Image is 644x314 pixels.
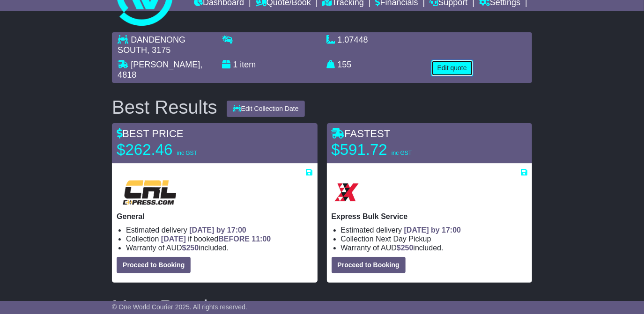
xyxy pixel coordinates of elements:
[112,303,247,311] span: © One World Courier 2025. All rights reserved.
[332,140,449,159] p: $591.72
[341,234,527,243] li: Collection
[233,60,237,69] span: 1
[341,226,527,234] li: Estimated delivery
[338,60,352,69] span: 155
[189,226,246,234] span: [DATE] by 17:00
[431,60,473,76] button: Edit quote
[240,60,256,69] span: item
[126,226,312,234] li: Estimated delivery
[177,150,197,156] span: inc GST
[126,243,312,252] li: Warranty of AUD included.
[404,226,461,234] span: [DATE] by 17:00
[117,177,182,207] img: CRL: General
[341,243,527,252] li: Warranty of AUD included.
[161,235,271,243] span: if booked
[117,140,234,159] p: $262.46
[338,35,368,44] span: 1.07448
[131,60,200,69] span: [PERSON_NAME]
[147,45,170,55] span: , 3175
[117,128,183,139] span: BEST PRICE
[332,257,406,273] button: Proceed to Booking
[376,235,431,243] span: Next Day Pickup
[332,177,362,207] img: Border Express: Express Bulk Service
[186,244,199,252] span: 250
[117,257,191,273] button: Proceed to Booking
[218,235,250,243] span: BEFORE
[182,244,199,252] span: $
[332,128,391,139] span: FASTEST
[161,235,186,243] span: [DATE]
[397,244,414,252] span: $
[401,244,414,252] span: 250
[118,35,185,55] span: DANDENONG SOUTH
[118,60,202,80] span: , 4818
[227,101,305,117] button: Edit Collection Date
[107,97,222,117] div: Best Results
[332,212,527,221] p: Express Bulk Service
[117,212,312,221] p: General
[392,150,412,156] span: inc GST
[252,235,271,243] span: 11:00
[126,234,312,243] li: Collection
